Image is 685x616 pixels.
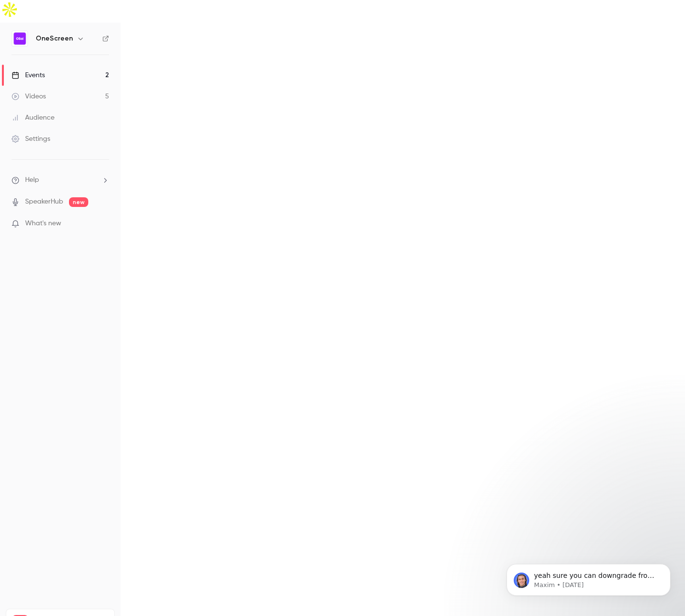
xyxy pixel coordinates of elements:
img: OneScreen [12,31,27,46]
a: SpeakerHub [25,197,63,207]
div: Audience [12,113,55,123]
iframe: Intercom notifications message [492,544,685,611]
div: Events [12,70,45,80]
span: What's new [25,219,61,229]
span: new [69,197,88,207]
div: Videos [12,92,46,101]
div: Settings [12,134,50,144]
h6: OneScreen [36,34,73,43]
li: help-dropdown-opener [12,175,109,185]
iframe: Noticeable Trigger [97,219,109,228]
span: Help [25,175,39,185]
